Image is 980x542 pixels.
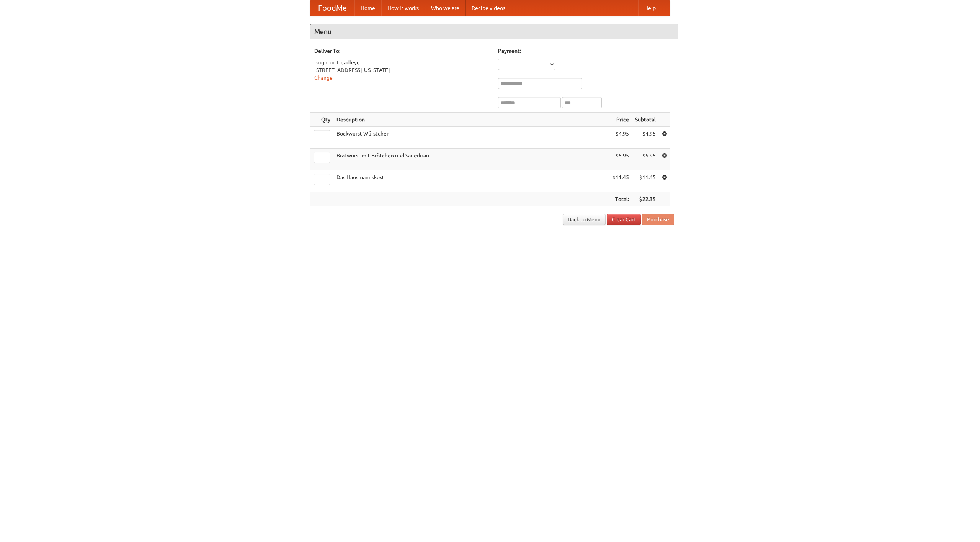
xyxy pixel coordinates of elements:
[638,0,662,16] a: Help
[563,214,606,225] a: Back to Menu
[333,113,609,127] th: Description
[314,47,490,55] h5: Deliver To:
[609,192,632,206] th: Total:
[609,149,632,170] td: $5.95
[314,66,490,74] div: [STREET_ADDRESS][US_STATE]
[632,113,659,127] th: Subtotal
[310,113,333,127] th: Qty
[354,0,381,16] a: Home
[607,214,641,225] a: Clear Cart
[310,0,354,16] a: FoodMe
[609,170,632,192] td: $11.45
[333,127,609,149] td: Bockwurst Würstchen
[632,192,659,206] th: $22.35
[310,24,678,39] h4: Menu
[314,75,333,81] a: Change
[632,149,659,170] td: $5.95
[498,47,674,55] h5: Payment:
[381,0,425,16] a: How it works
[425,0,465,16] a: Who we are
[609,127,632,149] td: $4.95
[642,214,674,225] button: Purchase
[333,149,609,170] td: Bratwurst mit Brötchen und Sauerkraut
[465,0,511,16] a: Recipe videos
[632,127,659,149] td: $4.95
[609,113,632,127] th: Price
[632,170,659,192] td: $11.45
[314,59,490,66] div: Brighton Headleye
[333,170,609,192] td: Das Hausmannskost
